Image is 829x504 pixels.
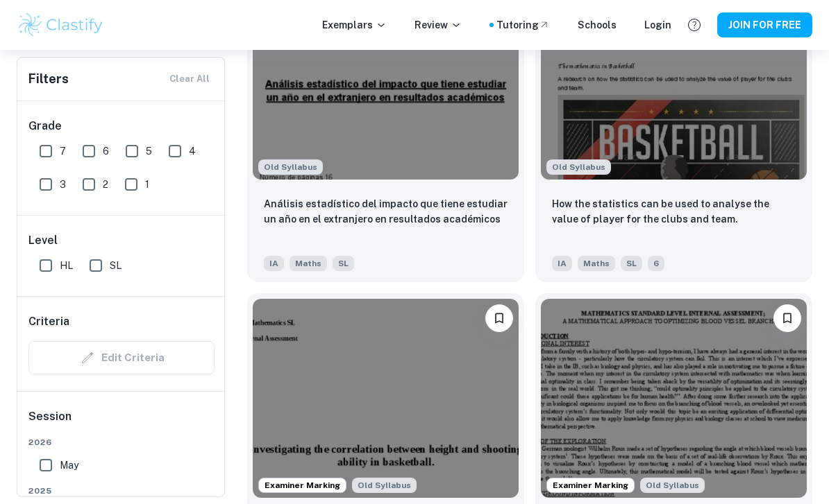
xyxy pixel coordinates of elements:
[552,196,796,227] p: How the statistics can be used to analyse the value of player for the clubs and team.
[60,144,66,159] span: 7
[28,313,69,330] h6: Criteria
[60,258,73,273] span: HL
[28,436,215,449] span: 2026
[28,118,215,134] h6: Grade
[189,144,196,159] span: 4
[541,299,807,498] img: Maths IA example thumbnail: Optimizing blood vessel branching
[644,17,671,33] a: Login
[578,17,617,33] a: Schools
[648,256,664,271] span: 6
[546,159,611,175] div: Although this IA is written for the old math syllabus (last exam in November 2020), the current I...
[60,458,78,473] span: May
[552,256,572,271] span: IA
[28,485,215,497] span: 2025
[253,299,519,498] img: Maths IA example thumbnail: Investigating the correlation between he
[683,13,706,37] button: Help and Feedback
[258,159,323,175] div: Although this IA is written for the old math syllabus (last exam in November 2020), the current I...
[28,341,215,374] div: Criteria filters are unavailable when searching by topic
[264,256,284,271] span: IA
[146,144,152,159] span: 5
[322,17,387,33] p: Exemplars
[290,256,327,271] span: Maths
[258,159,323,175] span: Old Syllabus
[640,478,705,493] span: Old Syllabus
[640,478,705,493] div: Although this IA is written for the old math syllabus (last exam in November 2020), the current I...
[621,256,642,271] span: SL
[145,177,149,192] span: 1
[717,12,812,37] button: JOIN FOR FREE
[103,177,108,192] span: 2
[547,479,634,492] span: Examiner Marking
[485,304,513,332] button: Please log in to bookmark exemplars
[773,304,801,332] button: Please log in to bookmark exemplars
[414,17,462,33] p: Review
[17,11,105,39] img: Clastify logo
[259,479,346,492] span: Examiner Marking
[352,478,417,493] span: Old Syllabus
[546,159,611,175] span: Old Syllabus
[60,177,66,192] span: 3
[28,232,215,249] h6: Level
[264,196,508,227] p: Análisis estadístico del impacto que tiene estudiar un año en el extranjero en resultados académicos
[28,69,69,89] h6: Filters
[103,144,109,159] span: 6
[352,478,417,493] div: Although this IA is written for the old math syllabus (last exam in November 2020), the current I...
[333,256,354,271] span: SL
[578,256,615,271] span: Maths
[110,258,122,273] span: SL
[28,408,215,436] h6: Session
[496,17,550,33] a: Tutoring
